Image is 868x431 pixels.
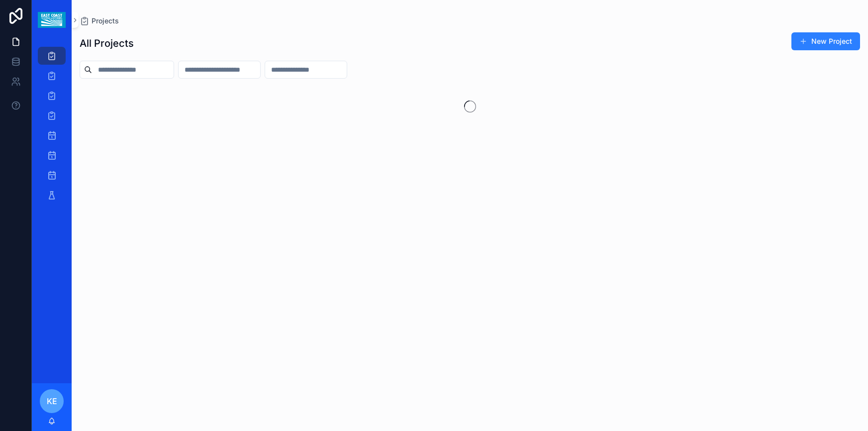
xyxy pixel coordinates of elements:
h1: All Projects [80,36,134,50]
a: Projects [80,16,119,26]
button: New Project [791,32,860,50]
img: App logo [38,12,65,28]
div: scrollable content [32,40,72,217]
span: KE [47,395,57,407]
span: Projects [92,16,119,26]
